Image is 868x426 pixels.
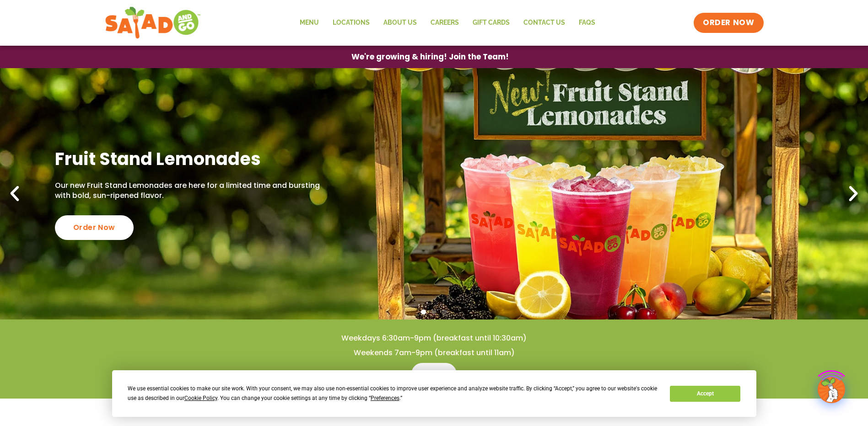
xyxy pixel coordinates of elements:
a: ORDER NOW [694,13,763,33]
a: Locations [326,12,377,33]
span: Go to slide 3 [442,309,447,314]
a: GIFT CARDS [466,12,517,33]
a: Menu [293,12,326,33]
span: Cookie Policy [184,395,217,401]
a: FAQs [572,12,602,33]
p: Our new Fruit Stand Lemonades are here for a limited time and bursting with bold, sun-ripened fla... [55,181,323,201]
h4: Weekdays 6:30am-9pm (breakfast until 10:30am) [18,333,850,343]
div: Cookie Consent Prompt [112,370,756,417]
h2: Fruit Stand Lemonades [55,148,323,170]
a: Contact Us [517,12,572,33]
span: We're growing & hiring! Join the Team! [351,53,509,61]
img: new-SAG-logo-768×292 [105,5,201,41]
div: We use essential cookies to make our site work. With your consent, we may also use non-essential ... [128,384,659,403]
a: About Us [377,12,424,33]
a: Careers [424,12,466,33]
span: Preferences [371,395,399,401]
nav: Menu [293,12,602,33]
span: Go to slide 1 [421,309,426,314]
div: Order Now [55,215,134,240]
button: Accept [670,386,740,402]
span: ORDER NOW [703,17,754,28]
div: Next slide [843,184,863,204]
span: Go to slide 2 [431,309,437,314]
span: Menu [422,368,446,379]
a: Menu [411,363,457,385]
h4: Weekends 7am-9pm (breakfast until 11am) [18,348,850,358]
a: We're growing & hiring! Join the Team! [338,46,523,68]
div: Previous slide [5,184,25,204]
